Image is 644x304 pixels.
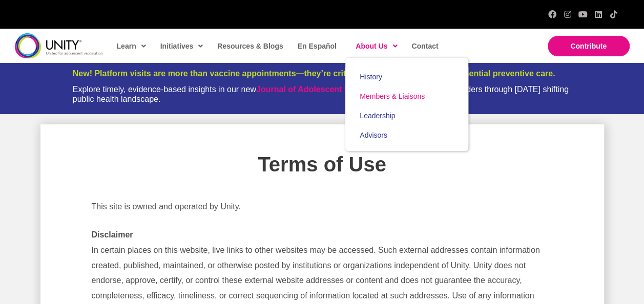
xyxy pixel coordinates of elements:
a: Members & Liaisons [345,86,468,106]
a: History [345,67,468,86]
strong: Disclaimer [92,230,133,239]
a: LinkedIn [594,10,603,18]
span: Leadership [360,112,395,120]
span: Advisors [360,131,387,139]
span: Contact [411,42,438,50]
span: About Us [356,38,397,54]
a: YouTube [579,10,587,18]
strong: , [256,85,420,94]
span: En Español [298,42,337,50]
span: Resources & Blogs [217,42,283,50]
span: Members & Liaisons [360,92,425,100]
a: Contact [406,34,442,58]
a: Resources & Blogs [212,34,287,58]
span: Learn [117,38,146,54]
p: This site is owned and operated by Unity. [92,199,553,214]
span: Initiatives [160,38,203,54]
span: Terms of Use [258,153,386,176]
span: Contribute [570,42,607,50]
a: Facebook [548,10,556,18]
a: Leadership [345,106,468,125]
img: unity-logo-dark [15,33,103,58]
a: Instagram [564,10,572,18]
a: En Español [293,34,341,58]
a: About Us [350,34,401,58]
a: TikTok [610,10,618,18]
a: Journal of Adolescent Health supplement [256,85,418,94]
div: Explore timely, evidence-based insights in our new guiding providers through [DATE] shifting publ... [73,84,572,104]
a: Advisors [345,125,468,145]
span: New! Platform visits are more than vaccine appointments—they’re critical opportunities to deliver... [73,69,555,78]
a: Contribute [548,36,630,56]
span: History [360,73,382,81]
